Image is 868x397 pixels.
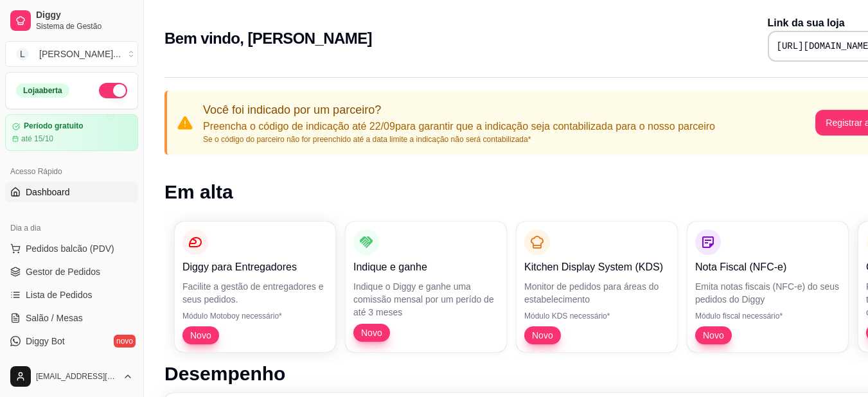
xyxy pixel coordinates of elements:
button: Pedidos balcão (PDV) [5,238,138,259]
article: Período gratuito [24,121,84,131]
span: Salão / Mesas [26,312,83,324]
div: [PERSON_NAME] ... [39,48,121,60]
div: Acesso Rápido [5,161,138,182]
span: Diggy Bot [26,335,65,348]
a: KDS [5,354,138,375]
span: Pedidos balcão (PDV) [26,242,114,255]
span: Novo [356,326,387,339]
a: Lista de Pedidos [5,285,138,305]
p: Você foi indicado por um parceiro? [203,101,715,119]
p: Emita notas fiscais (NFC-e) do seus pedidos do Diggy [695,280,840,306]
p: Indique e ganhe [353,260,499,275]
p: Módulo KDS necessário* [524,311,669,321]
span: Novo [527,329,558,342]
h2: Bem vindo, [PERSON_NAME] [164,28,372,49]
span: Dashboard [26,186,70,198]
button: [EMAIL_ADDRESS][DOMAIN_NAME] [5,361,138,392]
p: Monitor de pedidos para áreas do estabelecimento [524,280,669,306]
a: Período gratuitoaté 15/10 [5,114,138,151]
span: Gestor de Pedidos [26,265,100,278]
span: Novo [698,329,729,342]
div: Loja aberta [16,84,69,98]
a: DiggySistema de Gestão [5,5,138,36]
span: Lista de Pedidos [26,288,93,301]
p: Indique o Diggy e ganhe uma comissão mensal por um perído de até 3 meses [353,280,499,319]
button: Indique e ganheIndique o Diggy e ganhe uma comissão mensal por um perído de até 3 mesesNovo [346,222,506,352]
a: Gestor de Pedidos [5,261,138,282]
span: L [16,48,29,60]
a: Dashboard [5,182,138,202]
span: Sistema de Gestão [36,21,133,31]
article: até 15/10 [21,134,53,144]
span: [EMAIL_ADDRESS][DOMAIN_NAME] [36,371,118,382]
button: Diggy para EntregadoresFacilite a gestão de entregadores e seus pedidos.Módulo Motoboy necessário... [175,222,335,352]
p: Módulo Motoboy necessário* [182,311,328,321]
p: Nota Fiscal (NFC-e) [695,260,840,275]
button: Alterar Status [99,83,127,98]
p: Módulo fiscal necessário* [695,311,840,321]
p: Kitchen Display System (KDS) [524,260,669,275]
a: Salão / Mesas [5,308,138,328]
button: Select a team [5,41,138,67]
p: Facilite a gestão de entregadores e seus pedidos. [182,280,328,306]
span: Novo [185,329,217,342]
button: Kitchen Display System (KDS)Monitor de pedidos para áreas do estabelecimentoMódulo KDS necessário... [517,222,677,352]
p: Diggy para Entregadores [182,260,328,275]
a: Diggy Botnovo [5,331,138,351]
span: Diggy [36,10,133,21]
button: Nota Fiscal (NFC-e)Emita notas fiscais (NFC-e) do seus pedidos do DiggyMódulo fiscal necessário*Novo [687,222,848,352]
p: Se o código do parceiro não for preenchido até a data limite a indicação não será contabilizada* [203,134,715,145]
div: Dia a dia [5,218,138,238]
p: Preencha o código de indicação até 22/09 para garantir que a indicação seja contabilizada para o ... [203,119,715,134]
